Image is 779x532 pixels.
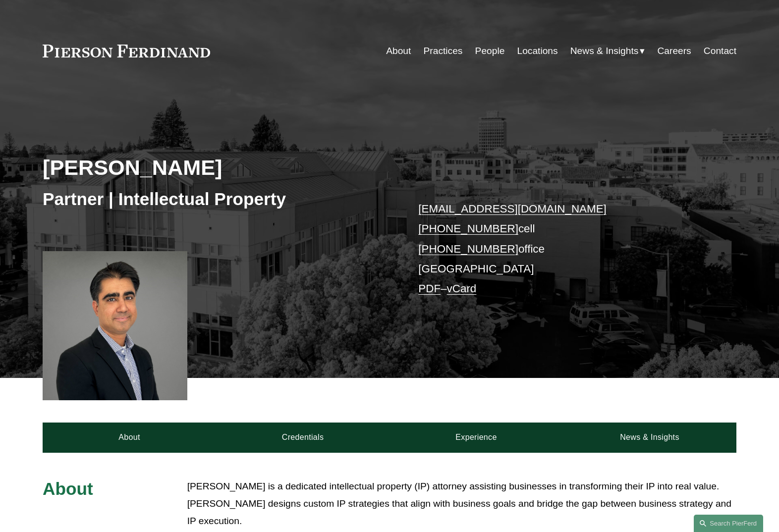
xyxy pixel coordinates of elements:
span: About [43,479,93,498]
a: [EMAIL_ADDRESS][DOMAIN_NAME] [418,203,606,215]
p: cell office [GEOGRAPHIC_DATA] – [418,199,707,299]
span: News & Insights [570,43,639,60]
a: Careers [657,42,691,60]
a: [PHONE_NUMBER] [418,222,518,235]
h3: Partner | Intellectual Property [43,188,389,210]
a: Practices [424,42,463,60]
a: Contact [704,42,736,60]
a: People [475,42,505,60]
a: About [386,42,411,60]
a: Experience [389,423,563,452]
a: [PHONE_NUMBER] [418,243,518,255]
a: folder dropdown [570,42,645,60]
a: Search this site [694,515,763,532]
a: PDF [418,282,441,295]
a: About [43,423,216,452]
a: Locations [517,42,557,60]
a: vCard [447,282,477,295]
a: News & Insights [563,423,736,452]
p: [PERSON_NAME] is a dedicated intellectual property (IP) attorney assisting businesses in transfor... [187,478,736,530]
h2: [PERSON_NAME] [43,155,389,180]
a: Credentials [216,423,389,452]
